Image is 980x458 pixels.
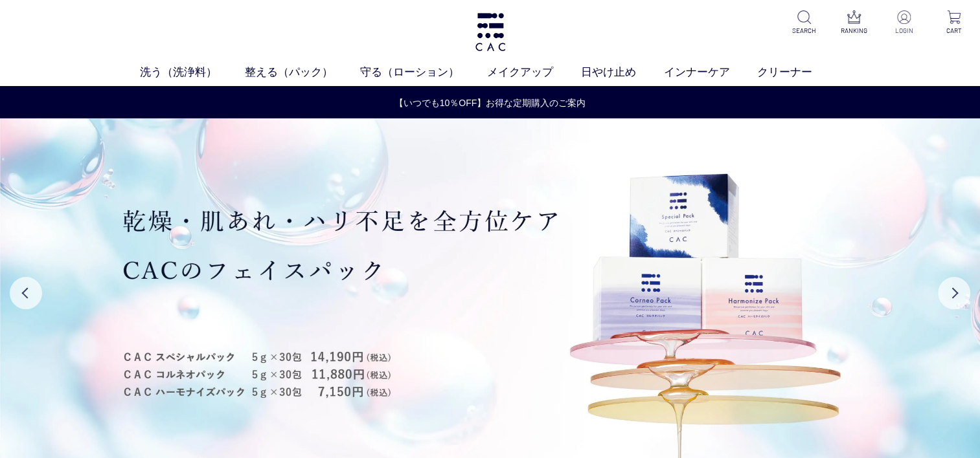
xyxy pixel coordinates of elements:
[10,277,42,309] button: Previous
[838,26,870,36] p: RANKING
[473,13,507,51] img: logo
[938,10,970,36] a: CART
[140,64,245,81] a: 洗う（洗浄料）
[788,10,820,36] a: SEARCH
[360,64,487,81] a: 守る（ローション）
[788,26,820,36] p: SEARCH
[938,277,970,309] button: Next
[888,10,920,36] a: LOGIN
[664,64,758,81] a: インナーケア
[1,96,979,110] a: 【いつでも10％OFF】お得な定期購入のご案内
[838,10,870,36] a: RANKING
[245,64,361,81] a: 整える（パック）
[487,64,581,81] a: メイクアップ
[757,64,840,81] a: クリーナー
[888,26,920,36] p: LOGIN
[938,26,970,36] p: CART
[581,64,664,81] a: 日やけ止め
